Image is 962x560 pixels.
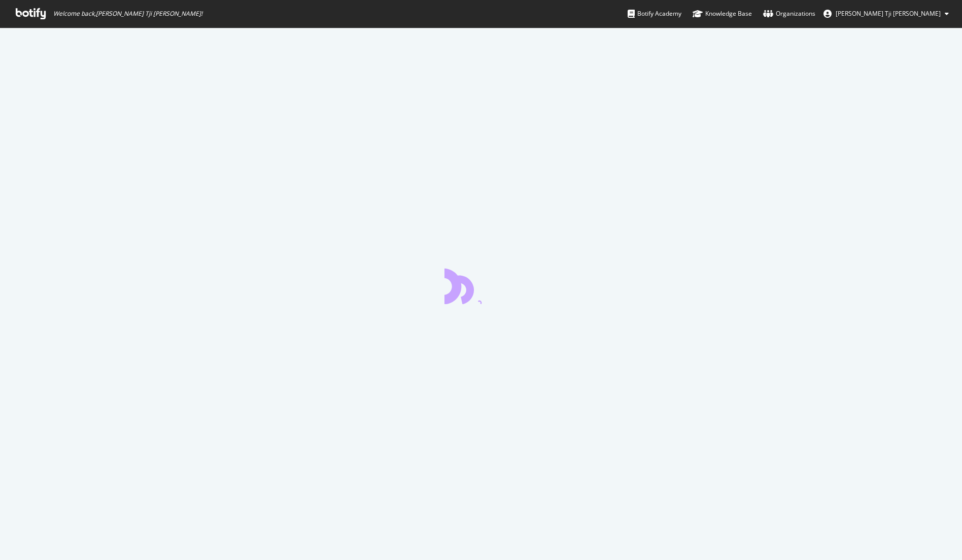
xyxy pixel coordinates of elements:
[836,9,941,18] span: Mandy Tji Jang Cheung
[815,6,957,22] button: [PERSON_NAME] Tji [PERSON_NAME]
[763,9,815,19] div: Organizations
[53,10,202,18] span: Welcome back, [PERSON_NAME] Tji [PERSON_NAME] !
[693,9,752,19] div: Knowledge Base
[628,9,681,19] div: Botify Academy
[444,268,518,304] div: animation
